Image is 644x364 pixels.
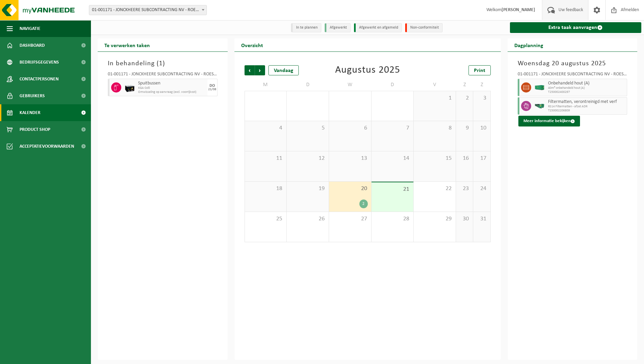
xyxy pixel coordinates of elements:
span: 14 [375,155,410,162]
span: Acceptatievoorwaarden [20,138,74,155]
td: V [414,79,456,91]
span: Vorige [245,65,255,75]
span: Omwisseling op aanvraag (excl. voorrijkost) [138,90,206,94]
span: 8 [417,124,452,132]
span: Contactpersonen [20,71,59,87]
h2: Overzicht [234,38,270,51]
span: T250002206809 [548,109,625,113]
span: T250002400297 [548,90,625,94]
li: Afgewerkt en afgemeld [354,23,402,32]
span: 5 [290,124,325,132]
span: 22 [417,185,452,192]
span: 26 [290,215,325,223]
span: 12 [290,155,325,162]
img: PB-LB-0680-HPE-BK-11 [125,82,135,93]
span: Spuitbussen [138,81,206,86]
span: 25 [248,215,283,223]
span: 11 [248,155,283,162]
h3: In behandeling ( ) [108,59,218,69]
span: 23 [459,185,470,192]
span: 17 [477,155,487,162]
td: Z [473,79,490,91]
h2: Dagplanning [508,38,550,51]
div: DO [210,84,215,88]
span: 10 [477,124,487,132]
div: Augustus 2025 [335,65,400,75]
div: 01-001171 - JONCKHEERE SUBCONTRACTING NV - ROESELARE [108,72,218,79]
span: 19 [290,185,325,192]
span: Print [474,68,485,73]
span: Onbehandeld hout (A) [548,81,625,86]
li: Afgewerkt [325,23,351,32]
div: 01-001171 - JONCKHEERE SUBCONTRACTING NV - ROESELARE [518,72,627,79]
span: 4 [248,124,283,132]
span: Navigatie [20,20,40,37]
span: Dashboard [20,37,45,54]
button: Meer informatie bekijken [518,116,580,126]
span: Filtermatten, verontreinigd met verf [548,99,625,105]
div: Vandaag [268,65,299,75]
img: HK-XC-40-GN-00 [535,85,545,90]
td: W [329,79,372,91]
strong: [PERSON_NAME] [502,7,535,12]
span: 15 [417,155,452,162]
li: Non-conformiteit [405,23,443,32]
span: 30 [459,215,470,223]
span: 20 [332,185,368,192]
span: Volgende [255,65,265,75]
span: 1 [417,95,452,102]
span: 13 [332,155,368,162]
span: 3 [477,95,487,102]
td: D [372,79,414,91]
span: Bedrijfsgegevens [20,54,59,71]
img: HK-RS-14-GN-00 [535,104,545,109]
span: 27 [332,215,368,223]
span: 24 [477,185,487,192]
li: In te plannen [291,23,321,32]
span: Kalender [20,104,40,121]
span: 01-001171 - JONCKHEERE SUBCONTRACTING NV - ROESELARE [89,5,207,15]
span: 6 [332,124,368,132]
h3: Woensdag 20 augustus 2025 [518,59,627,69]
h2: Te verwerken taken [98,38,157,51]
span: 18 [248,185,283,192]
div: 2 [359,199,368,208]
span: 01-001171 - JONCKHEERE SUBCONTRACTING NV - ROESELARE [89,5,206,15]
span: Gebruikers [20,87,45,104]
span: 2 [459,95,470,102]
span: 9 [459,124,470,132]
span: 7 [375,124,410,132]
a: Extra taak aanvragen [510,22,642,33]
td: M [245,79,287,91]
td: Z [456,79,473,91]
span: 28 [375,215,410,223]
span: 1 [159,60,163,67]
span: 21 [375,186,410,193]
div: 21/08 [208,88,216,91]
span: KGA Colli [138,86,206,90]
span: 29 [417,215,452,223]
a: Print [469,65,491,75]
span: 16 [459,155,470,162]
span: 40m³ onbehandeld hout (A) [548,86,625,90]
span: 31 [477,215,487,223]
td: D [287,79,329,91]
span: Product Shop [20,121,50,138]
span: RS14 Filtermatten - afzet ADR [548,105,625,109]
